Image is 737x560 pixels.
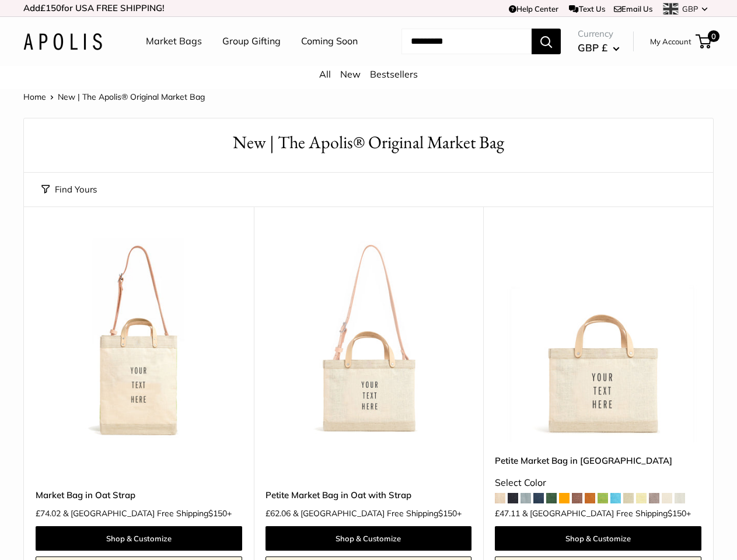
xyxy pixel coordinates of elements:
img: Petite Market Bag in Oat [495,236,701,442]
a: Text Us [569,4,605,13]
button: GBP £ [578,38,620,57]
span: GBP £ [578,41,607,54]
span: £62.06 [266,509,291,517]
span: GBP [682,4,698,13]
a: Home [23,92,46,102]
a: Petite Market Bag in OatPetite Market Bag in Oat [495,236,701,442]
img: Apolis [23,33,102,50]
a: Group Gifting [222,33,281,50]
a: Petite Market Bag in [GEOGRAPHIC_DATA] [495,454,701,467]
span: & [GEOGRAPHIC_DATA] Free Shipping + [293,509,462,517]
a: Help Center [509,4,558,13]
span: £47.11 [495,509,520,517]
a: Bestsellers [370,68,418,80]
button: Search [532,29,561,54]
span: $150 [208,508,227,519]
a: Petite Market Bag in Oat with Strap [266,488,472,502]
img: Market Bag in Oat Strap [36,236,242,442]
a: Market Bag in Oat StrapMarket Bag in Oat Strap [36,236,242,442]
span: New | The Apolis® Original Market Bag [58,92,205,102]
a: Shop & Customize [36,526,242,551]
h1: New | The Apolis® Original Market Bag [41,130,696,155]
a: Market Bags [146,33,202,50]
a: Email Us [614,4,652,13]
img: Petite Market Bag in Oat with Strap [266,236,472,442]
div: Select Color [495,474,701,492]
span: & [GEOGRAPHIC_DATA] Free Shipping + [63,509,232,517]
a: Market Bag in Oat Strap [36,488,242,502]
a: Shop & Customize [495,526,701,551]
a: Coming Soon [301,33,358,50]
input: Search... [401,29,532,54]
a: Petite Market Bag in Oat with StrapPetite Market Bag in Oat with Strap [266,236,472,442]
a: New [340,68,361,80]
span: $150 [438,508,457,519]
span: £74.02 [36,509,61,517]
a: All [319,68,331,80]
a: Shop & Customize [266,526,472,551]
a: My Account [650,34,691,48]
span: & [GEOGRAPHIC_DATA] Free Shipping + [522,509,691,517]
a: 0 [697,34,711,48]
span: Currency [578,26,620,42]
span: $150 [668,508,686,519]
span: £150 [40,2,61,13]
button: Find Yours [41,181,97,198]
nav: Breadcrumb [23,89,205,104]
span: 0 [708,30,719,42]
